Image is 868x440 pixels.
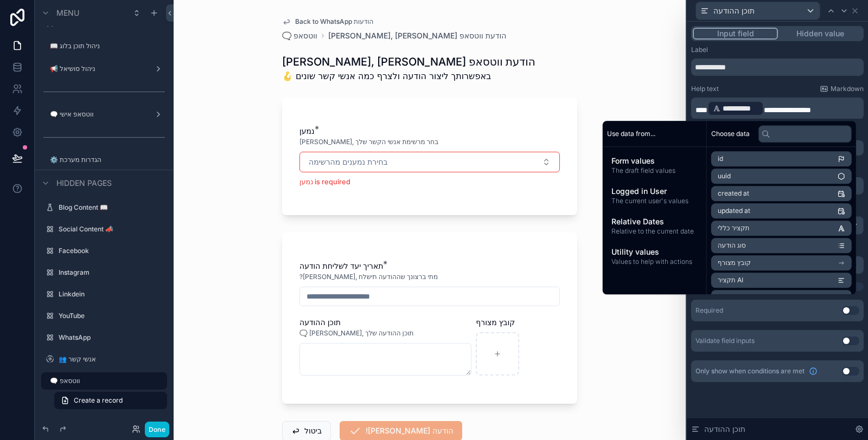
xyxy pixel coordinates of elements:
label: 🗨️ ווטסאפ אישי [50,110,150,119]
label: Blog Content 📖 [59,203,165,212]
span: Form values [611,156,698,166]
span: Relative Dates [611,216,698,227]
div: scrollable content [691,98,864,119]
span: בחירת נמענים מהרשימה [309,157,388,167]
span: 🗨️ [PERSON_NAME], תוכן ההודעה שלך [299,329,413,338]
button: Select Button [299,152,560,172]
div: Validate field inputs [695,337,755,345]
span: Values to help with actions [611,257,698,266]
label: Label [691,46,708,54]
span: Only show when conditions are met [695,367,805,376]
span: Utility values [611,247,698,257]
span: קובץ מצורף [476,318,515,327]
label: Help text [691,85,719,93]
button: Done [145,422,169,437]
span: Choose data [711,130,750,138]
span: תוכן ההודעה [713,5,755,16]
h1: [PERSON_NAME], [PERSON_NAME] הודעת ווטסאפ [282,54,535,69]
span: נמען [299,126,315,135]
span: The current user's values [611,197,698,205]
div: scrollable content [603,147,706,275]
label: YouTube [59,312,165,320]
a: 🗨️ ווטסאפ [282,30,317,41]
label: Facebook [59,247,165,255]
span: Markdown [831,85,864,93]
p: נמען is required [299,177,560,187]
span: The draft field values [611,166,698,175]
label: 📖 ניהול תוכן בלוג [50,42,165,50]
a: Back to WhatsApp הודעות [282,17,373,26]
span: תוכן ההודעה [704,424,745,435]
button: תוכן ההודעה [695,2,820,20]
div: Required [695,306,723,315]
span: ?[PERSON_NAME], מתי ברצונך שההודעה תישלח [299,273,438,281]
span: Hidden pages [56,178,112,189]
span: Back to WhatsApp הודעות [295,17,373,26]
label: Linkdein [59,290,165,299]
span: תאריך יעד לשליחת הודעה [299,261,383,270]
span: Logged in User [611,186,698,197]
a: [PERSON_NAME], [PERSON_NAME] הודעת ווטסאפ [328,30,506,41]
label: Social Content 📣 [59,225,165,234]
a: Create a record [54,392,167,409]
label: ⚙️ הגדרות מערכת [50,156,165,164]
button: Input field [693,28,778,40]
label: 🗨️ ווטסאפ [50,377,161,385]
span: Use data from... [607,130,655,138]
label: 📢 ניהול סושיאל [50,64,150,73]
label: 👥 אנשי קשר [59,355,165,364]
span: 🪝 באפשרותך ליצור הודעה ולצרף כמה אנשי קשר שונים [282,69,535,82]
label: WhatsApp [59,333,165,342]
span: Create a record [74,396,123,405]
a: Markdown [820,85,864,93]
button: Hidden value [778,28,862,40]
span: [PERSON_NAME], בחר מרשימת אנשי הקשר שלך [299,138,438,146]
span: תוכן ההודעה [299,318,341,327]
span: Menu [56,8,79,18]
span: Relative to the current date [611,227,698,236]
label: Instagram [59,268,165,277]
